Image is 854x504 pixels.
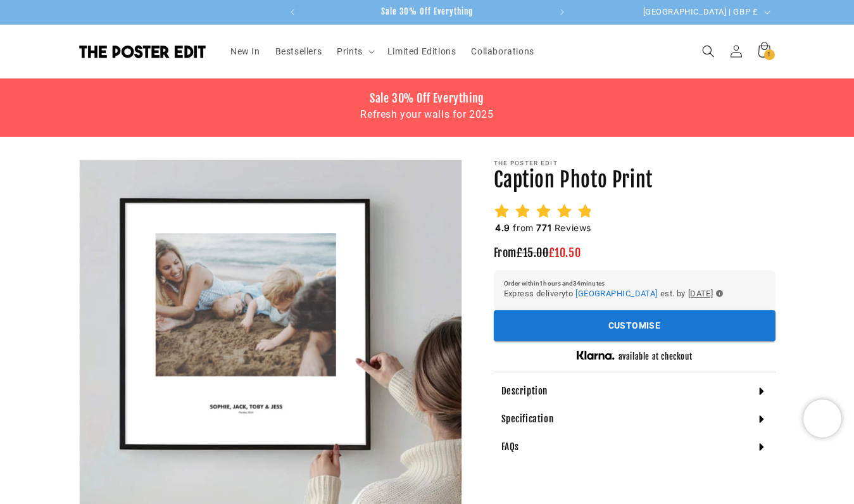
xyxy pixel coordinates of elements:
[494,167,776,194] h1: Caption Photo Print
[381,6,473,16] span: Sale 30% Off Everything
[74,40,210,63] a: The Poster Edit
[463,38,541,65] a: Collaborations
[471,46,534,57] span: Collaborations
[688,287,713,301] span: [DATE]
[767,49,771,60] span: 1
[494,160,776,167] p: The Poster Edit
[494,310,776,341] div: outlined primary button group
[223,38,268,65] a: New In
[575,289,657,298] span: [GEOGRAPHIC_DATA]
[79,45,206,58] img: The Poster Edit
[494,222,593,234] h2: from Reviews
[501,441,519,453] h4: FAQs
[337,46,363,57] span: Prints
[387,46,456,57] span: Limited Editions
[803,400,841,438] iframe: Chatra live chat
[575,287,657,301] button: [GEOGRAPHIC_DATA]
[501,385,548,398] h4: Description
[230,46,260,57] span: New In
[619,351,693,362] h5: available at checkout
[494,310,776,341] button: Customise
[380,38,464,65] a: Limited Editions
[660,287,686,301] span: est. by
[329,38,380,65] summary: Prints
[549,246,581,260] span: £10.50
[517,246,549,260] span: £15.00
[504,287,574,301] span: Express delivery to
[501,413,554,425] h4: Specification
[504,280,765,287] h6: Order within 1 hours and 34 minutes
[536,222,551,233] span: 771
[494,246,776,260] h3: From
[495,222,510,233] span: 4.9
[694,37,722,65] summary: Search
[275,46,322,57] span: Bestsellers
[268,38,330,65] a: Bestsellers
[643,6,758,18] span: [GEOGRAPHIC_DATA] | GBP £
